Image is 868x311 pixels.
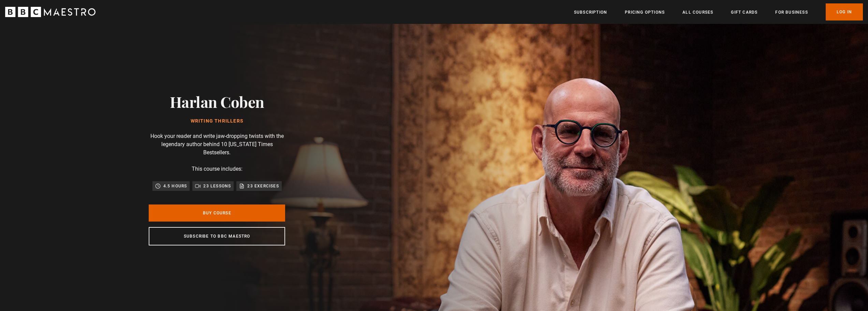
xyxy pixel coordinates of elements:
p: Hook your reader and write jaw-dropping twists with the legendary author behind 10 [US_STATE] Tim... [149,132,285,157]
a: Gift Cards [731,9,757,16]
a: Subscription [574,9,607,16]
a: All Courses [682,9,713,16]
p: This course includes: [192,165,242,173]
a: Pricing Options [625,9,665,16]
h1: Writing Thrillers [170,118,264,124]
p: 23 exercises [247,183,279,189]
nav: Primary [574,3,863,20]
h2: Harlan Coben [170,93,264,110]
svg: BBC Maestro [5,7,95,17]
a: Buy Course [149,204,285,222]
p: 4.5 hours [163,183,187,189]
a: For business [775,9,808,16]
a: Log In [826,3,863,20]
a: Subscribe to BBC Maestro [149,227,285,245]
p: 23 lessons [203,183,231,189]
